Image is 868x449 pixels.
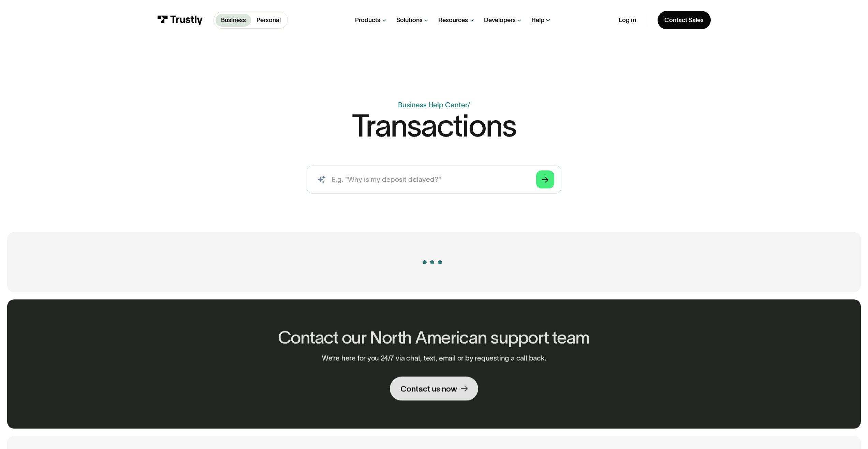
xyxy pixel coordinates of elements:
input: search [307,166,561,193]
div: Resources [438,16,468,24]
div: Solutions [396,16,423,24]
div: Contact Sales [664,16,704,24]
p: Business [221,16,246,25]
img: Trustly Logo [157,15,203,25]
div: / [468,101,470,109]
div: Contact us now [400,384,457,394]
a: Business [216,14,251,27]
a: Contact Sales [658,11,711,29]
a: Business Help Center [398,101,468,109]
a: Log in [619,16,636,24]
p: We’re here for you 24/7 via chat, text, email or by requesting a call back. [322,354,546,363]
a: Personal [251,14,286,27]
form: Search [307,166,561,193]
p: Personal [256,16,281,25]
div: Help [531,16,544,24]
div: Developers [484,16,516,24]
div: Products [355,16,380,24]
h1: Transactions [352,110,516,141]
a: Contact us now [390,377,478,401]
h2: Contact our North American support team [278,328,590,347]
